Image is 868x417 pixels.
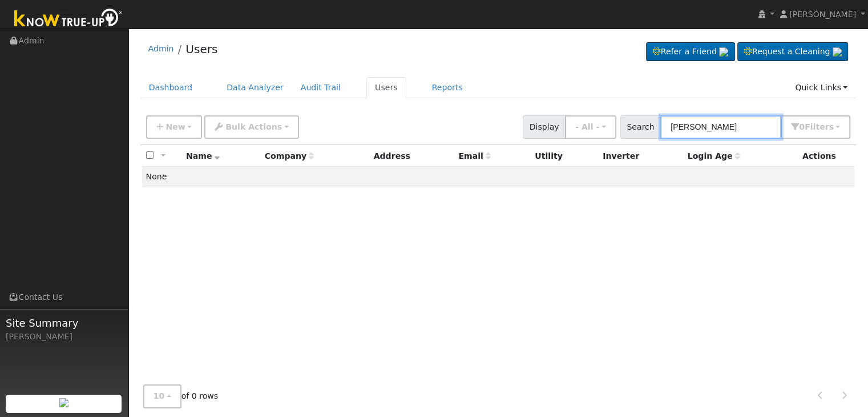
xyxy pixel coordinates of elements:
div: Address [374,150,451,162]
button: New [146,115,203,139]
div: Actions [802,150,850,162]
span: Site Summary [6,315,122,331]
span: Name [186,151,220,161]
a: Users [366,77,406,98]
img: retrieve [833,47,842,57]
span: [PERSON_NAME] [789,10,856,19]
span: Search [620,115,661,139]
span: Display [523,115,566,139]
a: Refer a Friend [646,42,735,62]
span: Days since last login [688,151,740,161]
button: Bulk Actions [204,115,298,139]
a: Users [185,42,217,56]
a: Data Analyzer [218,77,292,98]
a: Request a Cleaning [737,42,848,62]
a: Admin [148,44,174,53]
span: Email [458,151,490,161]
span: Bulk Actions [225,122,282,131]
td: None [142,167,855,187]
span: Filter [805,122,834,131]
img: retrieve [59,398,68,407]
input: Search [660,115,781,139]
span: 10 [154,392,165,401]
a: Audit Trail [292,77,349,98]
div: Utility [535,150,595,162]
a: Quick Links [786,77,856,98]
img: retrieve [719,47,728,57]
button: - All - [565,115,616,139]
a: Dashboard [140,77,201,98]
span: New [165,122,185,131]
span: of 0 rows [143,385,219,408]
button: 10 [143,385,181,408]
a: Reports [423,77,471,98]
button: 0Filters [781,115,850,139]
span: s [829,122,833,131]
span: Company name [265,151,314,161]
img: Know True-Up [9,6,128,32]
div: [PERSON_NAME] [6,331,122,343]
div: Inverter [603,150,679,162]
